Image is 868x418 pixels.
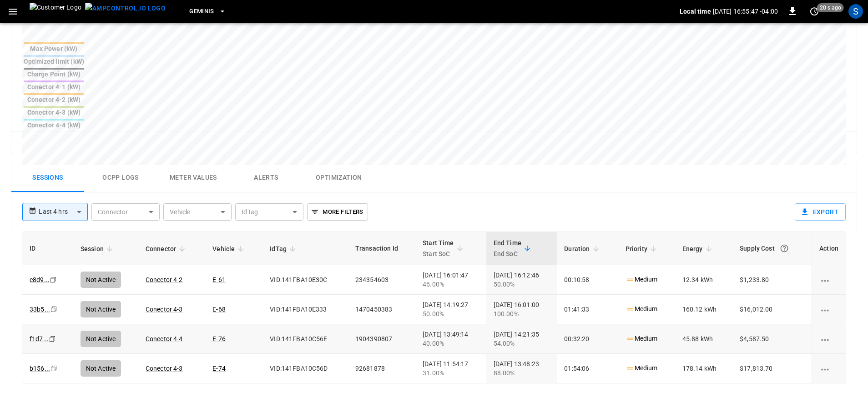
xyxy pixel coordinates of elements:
div: copy [50,363,59,373]
div: profile-icon [848,4,863,19]
td: VID:141FBA10C56E [262,324,348,354]
button: Export [795,203,846,221]
div: Start Time [423,237,454,259]
a: Conector 4-3 [146,365,183,372]
td: 178.14 kWh [675,354,732,383]
td: VID:141FBA10C56D [262,354,348,383]
div: End Time [494,237,521,259]
th: ID [22,232,73,265]
div: copy [48,334,57,344]
span: Vehicle [212,243,247,254]
span: Priority [626,243,659,254]
div: [DATE] 13:48:23 [494,359,550,378]
span: Session [81,243,116,254]
th: Transaction Id [348,232,415,265]
div: charging session options [819,334,838,343]
div: Last 4 hrs [39,203,88,221]
span: Geminis [189,6,214,17]
div: charging session options [819,305,838,314]
button: set refresh interval [807,4,822,19]
img: ampcontrol.io logo [85,3,166,14]
span: Connector [146,243,188,254]
button: Geminis [186,3,230,20]
a: E-76 [212,335,226,342]
button: More Filters [307,203,368,221]
p: End SoC [494,248,521,259]
button: Optimization [303,163,375,192]
p: Medium [626,334,658,343]
table: sessions table [22,232,846,383]
div: 100.00% [494,309,550,318]
span: 20 s ago [817,3,844,12]
button: Meter Values [157,163,230,192]
td: 01:54:06 [557,354,618,383]
button: Alerts [230,163,303,192]
td: 45.88 kWh [675,324,732,354]
span: End TimeEnd SoC [494,237,533,259]
th: Action [812,232,846,265]
p: Medium [626,363,658,373]
button: Sessions [11,163,84,192]
span: Duration [564,243,601,254]
td: $4,587.50 [732,324,812,354]
button: The cost of your charging session based on your supply rates [776,240,792,257]
span: IdTag [270,243,298,254]
div: Not Active [81,331,121,347]
span: Start TimeStart SoC [423,237,466,259]
div: charging session options [819,364,838,373]
div: 54.00% [494,339,550,348]
button: Ocpp logs [84,163,157,192]
div: [DATE] 13:49:14 [423,330,479,348]
p: Local time [680,7,711,16]
a: Conector 4-4 [146,335,183,342]
div: charging session options [819,275,838,284]
div: Not Active [81,360,121,377]
div: [DATE] 11:54:17 [423,359,479,378]
div: 50.00% [423,309,479,318]
div: [DATE] 14:21:35 [494,330,550,348]
p: [DATE] 16:55:47 -04:00 [713,7,778,16]
span: Energy [682,243,715,254]
img: Customer Logo [30,3,81,20]
div: 88.00% [494,368,550,378]
td: 92681878 [348,354,415,383]
div: Supply Cost [740,240,804,257]
div: 31.00% [423,368,479,378]
div: 40.00% [423,339,479,348]
p: Start SoC [423,248,454,259]
a: E-74 [212,365,226,372]
td: $17,813.70 [732,354,812,383]
td: 1904390807 [348,324,415,354]
td: 00:32:20 [557,324,618,354]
